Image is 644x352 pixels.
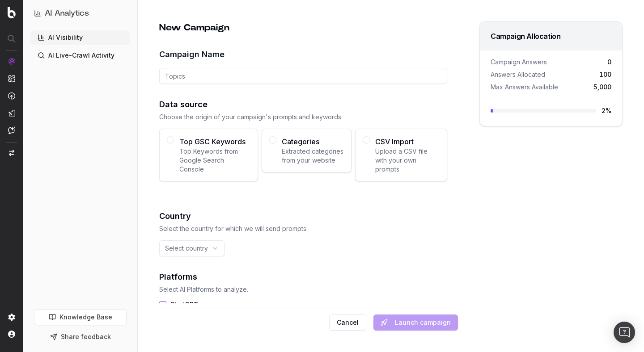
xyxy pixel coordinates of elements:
button: Cancel [329,314,366,331]
a: AI Visibility [30,30,130,45]
div: Campaign Allocation [491,33,611,40]
img: Intelligence [8,75,15,82]
h2: Country [159,210,447,222]
img: Botify logo [8,7,16,18]
input: Topics [159,68,447,84]
span: Top GSC Keywords [179,136,250,147]
p: Choose the origin of your campaign's prompts and keywords. [159,113,447,122]
span: 100 [599,70,611,79]
a: AI Live-Crawl Activity [30,48,130,63]
label: ChatGPT [170,302,198,308]
span: Max Answers Available [491,83,558,92]
img: Activation [8,92,15,100]
img: Switch project [9,150,14,156]
img: Studio [8,109,15,117]
a: Knowledge Base [34,309,127,325]
img: My account [8,331,15,338]
button: AI Analytics [34,7,127,20]
h1: AI Analytics [45,7,89,20]
span: 5,000 [593,83,611,92]
h2: Data source [159,98,447,111]
span: CSV Import [375,136,440,147]
div: Open Intercom Messenger [614,322,635,343]
p: Select the country for which we will send prompts. [159,224,447,233]
span: Extracted categories from your website [282,147,344,165]
img: Analytics [8,58,15,65]
span: Answers Allocated [491,70,545,79]
button: Top GSC KeywordsTop Keywords from Google Search Console [167,136,174,143]
span: 0 [607,58,611,67]
button: CSV ImportUpload a CSV file with your own prompts [363,136,370,143]
span: 2 % [602,106,611,115]
span: Top Keywords from Google Search Console [179,147,250,174]
label: Campaign Name [159,48,447,61]
h2: New Campaign [159,21,447,34]
span: Categories [282,136,344,147]
button: Share feedback [34,329,127,345]
img: Setting [8,314,15,321]
span: Upload a CSV file with your own prompts [375,147,440,174]
button: CategoriesExtracted categories from your website [269,136,276,143]
h2: Platforms [159,271,447,283]
img: Assist [8,126,15,134]
span: Campaign Answers [491,58,547,67]
p: Select AI Platforms to analyze. [159,285,447,294]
